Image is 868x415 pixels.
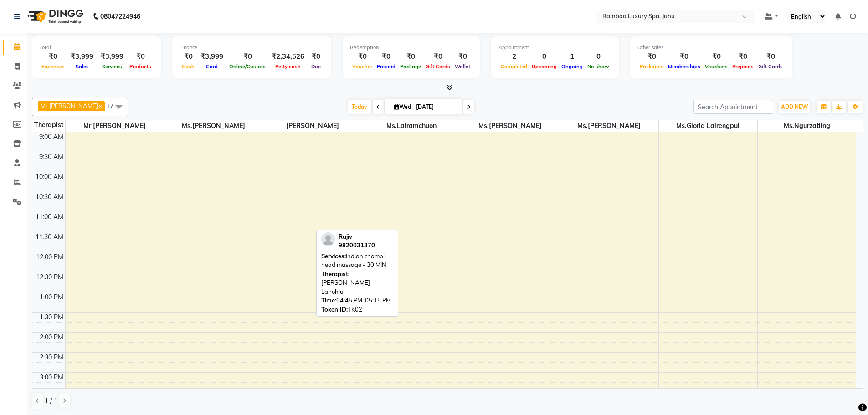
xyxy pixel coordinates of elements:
[350,51,375,62] div: ₹0
[666,51,703,62] div: ₹0
[268,51,308,62] div: ₹2,34,526
[180,44,324,51] div: Finance
[273,63,303,70] span: Petty cash
[227,51,268,62] div: ₹0
[100,63,124,70] span: Services
[66,120,164,132] span: Mr [PERSON_NAME]
[180,51,197,62] div: ₹0
[375,63,398,70] span: Prepaid
[38,313,65,322] div: 1:30 PM
[693,100,773,114] input: Search Appointment
[375,51,398,62] div: ₹0
[585,51,611,62] div: 0
[321,306,348,313] span: Token ID:
[758,120,857,132] span: Ms.Ngurzatling
[321,296,393,305] div: 04:45 PM-05:15 PM
[204,63,220,70] span: Card
[756,51,785,62] div: ₹0
[309,63,323,70] span: Due
[100,4,140,29] b: 08047224946
[321,232,335,246] img: profile
[23,4,86,29] img: logo
[39,44,154,51] div: Total
[659,120,757,132] span: Ms.Gloria Lalrengpui
[321,305,393,314] div: TK02
[703,63,730,70] span: Vouchers
[67,51,97,62] div: ₹3,999
[127,63,154,70] span: Products
[321,252,346,260] span: Services:
[127,51,154,62] div: ₹0
[666,63,703,70] span: Memberships
[97,51,127,62] div: ₹3,999
[348,100,371,114] span: Today
[362,120,461,132] span: Ms.Lalramchuon
[637,63,666,70] span: Packages
[32,120,65,130] div: Therapist
[38,333,65,342] div: 2:00 PM
[529,51,559,62] div: 0
[197,51,227,62] div: ₹3,999
[34,192,65,202] div: 10:30 AM
[34,232,65,242] div: 11:30 AM
[637,51,666,62] div: ₹0
[34,252,65,262] div: 12:00 PM
[779,101,810,113] button: ADD NEW
[321,252,386,269] span: Indian champi head massage - 30 MIN
[41,102,98,109] span: Mr [PERSON_NAME]
[529,63,559,70] span: Upcoming
[559,63,585,70] span: Ongoing
[321,270,393,297] div: [PERSON_NAME] Lalrohlu
[321,270,349,277] span: Therapist:
[39,51,67,62] div: ₹0
[164,120,263,132] span: Ms.[PERSON_NAME]
[730,51,756,62] div: ₹0
[107,102,121,109] span: +7
[73,63,91,70] span: Sales
[413,100,459,114] input: 2025-09-03
[498,63,529,70] span: Completed
[703,51,730,62] div: ₹0
[585,63,611,70] span: No show
[37,132,65,142] div: 9:00 AM
[38,292,65,302] div: 1:00 PM
[263,120,362,132] span: [PERSON_NAME]
[350,63,375,70] span: Voucher
[392,103,413,110] span: Wed
[38,353,65,362] div: 2:30 PM
[350,44,473,51] div: Redemption
[560,120,658,132] span: Ms.[PERSON_NAME]
[227,63,268,70] span: Online/Custom
[756,63,785,70] span: Gift Cards
[637,44,785,51] div: Other sales
[34,172,65,182] div: 10:00 AM
[321,297,336,304] span: Time:
[339,241,375,250] div: 9820031370
[423,51,452,62] div: ₹0
[452,51,473,62] div: ₹0
[45,396,57,406] span: 1 / 1
[339,233,352,240] span: Rajiv
[559,51,585,62] div: 1
[39,63,67,70] span: Expenses
[180,63,197,70] span: Cash
[98,102,102,109] a: x
[461,120,560,132] span: Ms.[PERSON_NAME]
[34,272,65,282] div: 12:30 PM
[34,212,65,222] div: 11:00 AM
[38,373,65,382] div: 3:00 PM
[37,152,65,162] div: 9:30 AM
[398,63,423,70] span: Package
[398,51,423,62] div: ₹0
[498,44,611,51] div: Appointment
[308,51,324,62] div: ₹0
[498,51,529,62] div: 2
[452,63,473,70] span: Wallet
[781,103,808,110] span: ADD NEW
[730,63,756,70] span: Prepaids
[423,63,452,70] span: Gift Cards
